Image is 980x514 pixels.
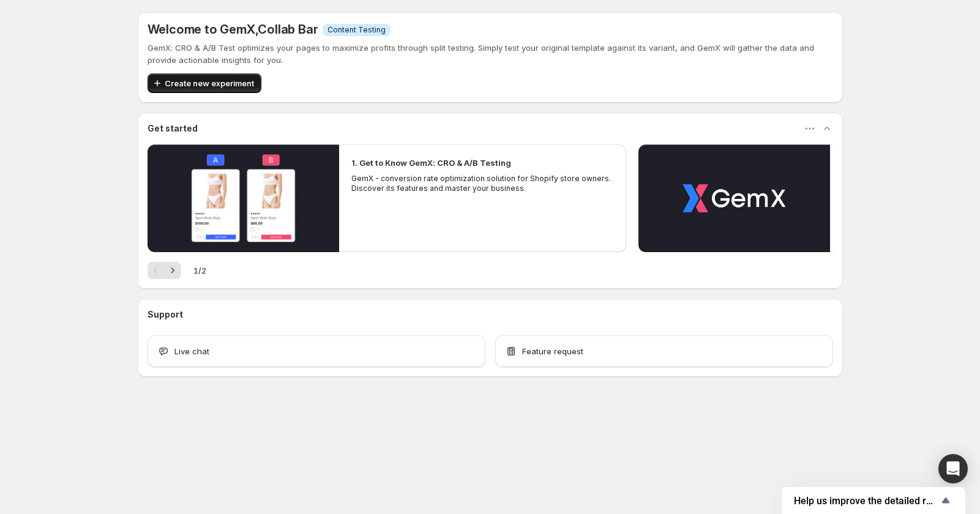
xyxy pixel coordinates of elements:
h2: 1. Get to Know GemX: CRO & A/B Testing [351,157,511,169]
h3: Get started [148,122,198,135]
span: , Collab Bar [255,22,318,37]
span: 1 / 2 [193,264,206,277]
nav: Pagination [148,262,181,279]
button: Next [164,262,181,279]
p: GemX - conversion rate optimization solution for Shopify store owners. Discover its features and ... [351,174,615,193]
button: Show survey - Help us improve the detailed report for A/B campaigns [794,493,953,508]
span: Help us improve the detailed report for A/B campaigns [794,495,938,507]
div: Open Intercom Messenger [938,454,968,483]
span: Create new experiment [165,77,254,89]
button: Play video [638,144,830,252]
button: Create new experiment [148,73,261,93]
span: Live chat [174,345,209,357]
h3: Support [148,308,183,321]
span: Content Testing [327,25,386,35]
button: Play video [148,144,339,252]
span: Feature request [522,345,583,357]
h5: Welcome to GemX [148,22,318,37]
p: GemX: CRO & A/B Test optimizes your pages to maximize profits through split testing. Simply test ... [148,42,833,66]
